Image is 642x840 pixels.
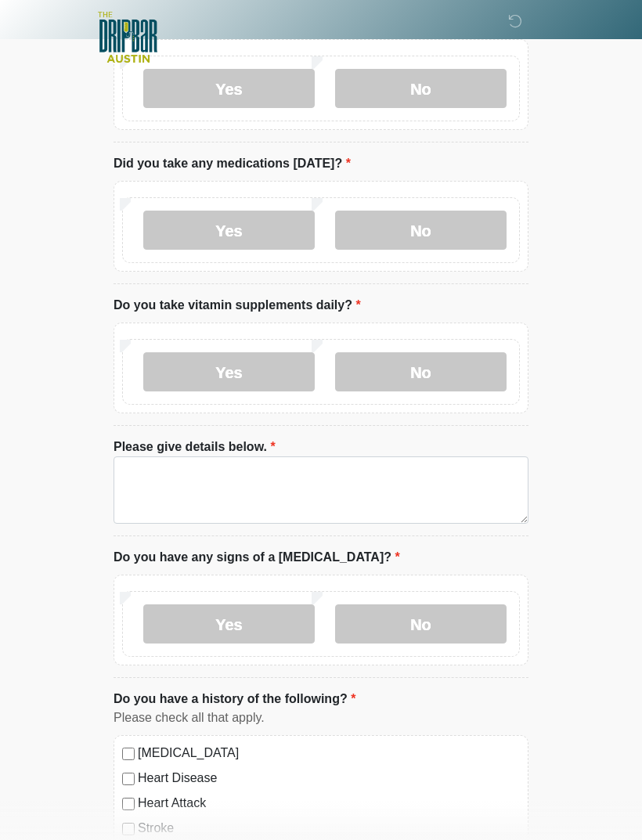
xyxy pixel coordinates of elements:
[143,69,315,108] label: Yes
[143,211,315,250] label: Yes
[138,769,520,788] label: Heart Disease
[122,748,135,760] input: [MEDICAL_DATA]
[122,823,135,835] input: Stroke
[335,69,507,108] label: No
[114,296,361,315] label: Do you take vitamin supplements daily?
[335,604,507,644] label: No
[114,708,528,727] div: Please check all that apply.
[143,604,315,644] label: Yes
[114,548,400,567] label: Do you have any signs of a [MEDICAL_DATA]?
[143,352,315,391] label: Yes
[122,773,135,785] input: Heart Disease
[114,690,355,708] label: Do you have a history of the following?
[122,798,135,810] input: Heart Attack
[98,12,157,63] img: The DRIPBaR - Austin The Domain Logo
[335,211,507,250] label: No
[114,154,351,173] label: Did you take any medications [DATE]?
[114,438,276,456] label: Please give details below.
[335,352,507,391] label: No
[138,794,520,813] label: Heart Attack
[138,819,520,838] label: Stroke
[138,744,520,762] label: [MEDICAL_DATA]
